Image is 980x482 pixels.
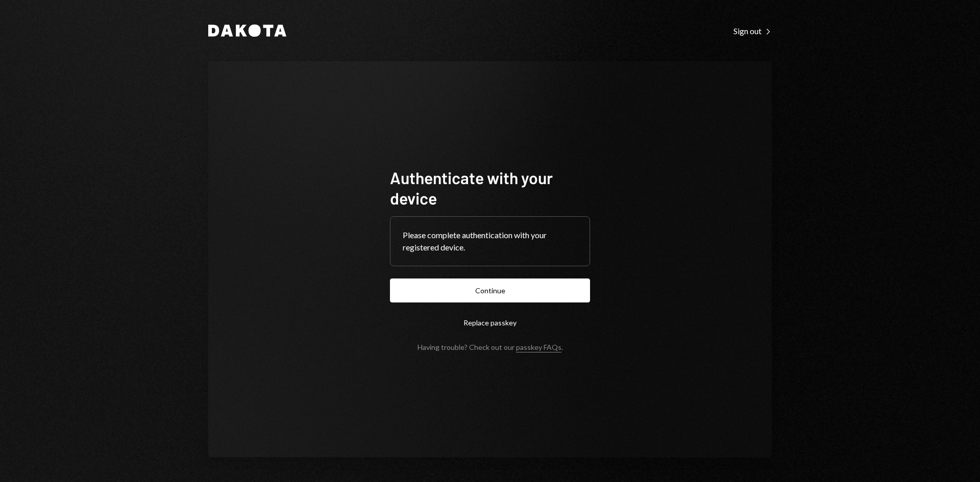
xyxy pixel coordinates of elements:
[390,278,590,302] button: Continue
[516,343,561,352] a: passkey FAQs
[733,26,772,36] div: Sign out
[403,229,577,253] div: Please complete authentication with your registered device.
[390,167,590,208] h1: Authenticate with your device
[418,343,563,351] div: Having trouble? Check out our .
[733,25,772,36] a: Sign out
[390,311,590,335] button: Replace passkey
